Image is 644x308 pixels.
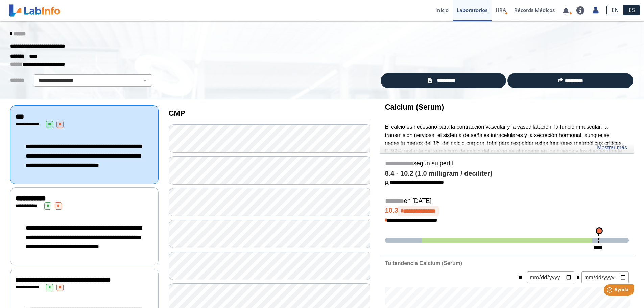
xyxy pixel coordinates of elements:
b: Tu tendencia Calcium (Serum) [385,260,462,266]
input: mm/dd/yyyy [527,271,574,283]
b: CMP [169,109,185,117]
p: El calcio es necesario para la contracción vascular y la vasodilatación, la función muscular, la ... [385,123,629,164]
a: [1] [385,180,444,185]
h4: 10.3 [385,206,629,216]
a: Mostrar más [597,144,627,152]
h4: 8.4 - 10.2 (1.0 milligram / deciliter) [385,170,629,178]
h5: en [DATE] [385,197,629,205]
iframe: Help widget launcher [584,282,637,301]
a: ES [624,5,640,15]
a: EN [606,5,624,15]
input: mm/dd/yyyy [581,271,629,283]
span: HRA [496,7,506,14]
b: Calcium (Serum) [385,103,444,111]
h5: según su perfil [385,160,629,168]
